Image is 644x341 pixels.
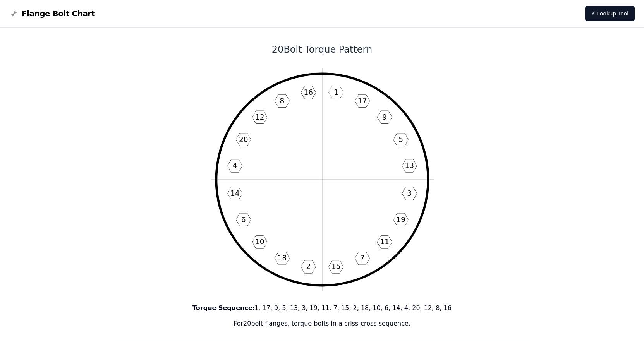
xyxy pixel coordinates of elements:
[357,97,367,105] text: 17
[9,8,95,19] a: Flange Bolt Chart LogoFlange Bolt Chart
[277,254,287,262] text: 18
[306,262,311,271] text: 2
[114,319,530,328] p: For 20 bolt flanges, torque bolts in a criss-cross sequence.
[255,113,264,121] text: 12
[230,189,239,197] text: 14
[405,162,414,170] text: 13
[331,262,340,271] text: 15
[232,162,237,170] text: 4
[280,97,284,105] text: 8
[114,43,530,56] h1: 20 Bolt Torque Pattern
[585,6,635,21] a: ⚡ Lookup Tool
[22,8,95,19] span: Flange Bolt Chart
[398,135,403,144] text: 5
[239,135,248,144] text: 20
[360,254,364,262] text: 7
[192,304,252,312] b: Torque Sequence
[9,9,19,18] img: Flange Bolt Chart Logo
[382,113,387,121] text: 9
[255,238,264,246] text: 10
[396,216,405,224] text: 19
[304,88,313,96] text: 16
[114,303,530,313] p: : 1, 17, 9, 5, 13, 3, 19, 11, 7, 15, 2, 18, 10, 6, 14, 4, 20, 12, 8, 16
[333,88,338,96] text: 1
[241,216,246,224] text: 6
[380,238,389,246] text: 11
[407,189,412,197] text: 3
